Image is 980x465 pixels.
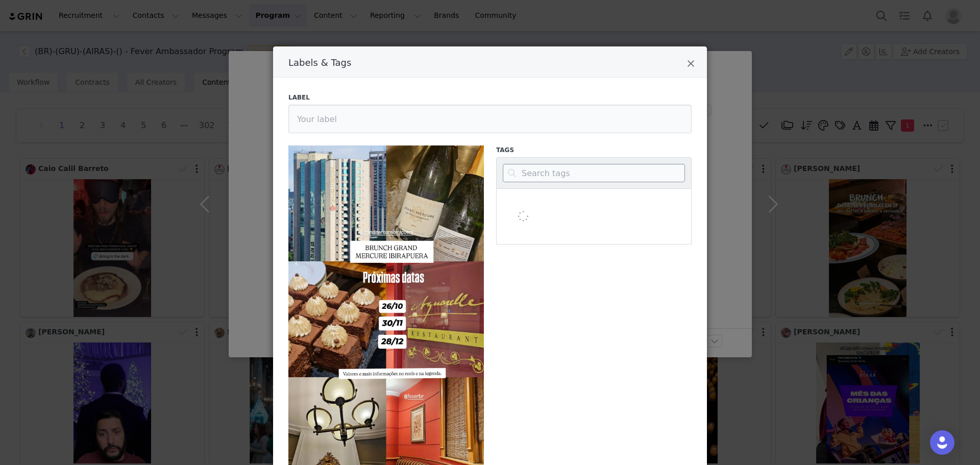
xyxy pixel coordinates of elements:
[503,164,685,182] input: Search tags
[288,93,692,102] label: Label
[496,145,692,155] label: Tags
[930,430,954,455] div: Open Intercom Messenger
[288,105,692,133] input: Your label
